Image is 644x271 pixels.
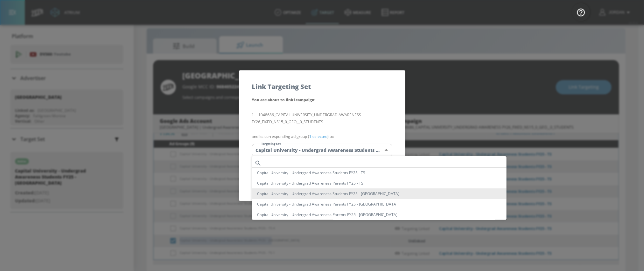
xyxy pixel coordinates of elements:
li: Capital University - Undergrad Awareness Students FY25 - [GEOGRAPHIC_DATA] [252,188,507,199]
button: Open Resource Center [572,3,590,21]
li: Capital University - Undergrad Awareness Students FY25 - TS [252,167,507,178]
li: Capital University - Undergrad Awareness Parents FY25 - TS [252,178,507,188]
li: Capital University - Undergrad Awareness Parents FY25 - [GEOGRAPHIC_DATA] [252,209,507,220]
li: Capital University - Undergrad Awareness Parents FY25 - [GEOGRAPHIC_DATA] [252,199,507,209]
